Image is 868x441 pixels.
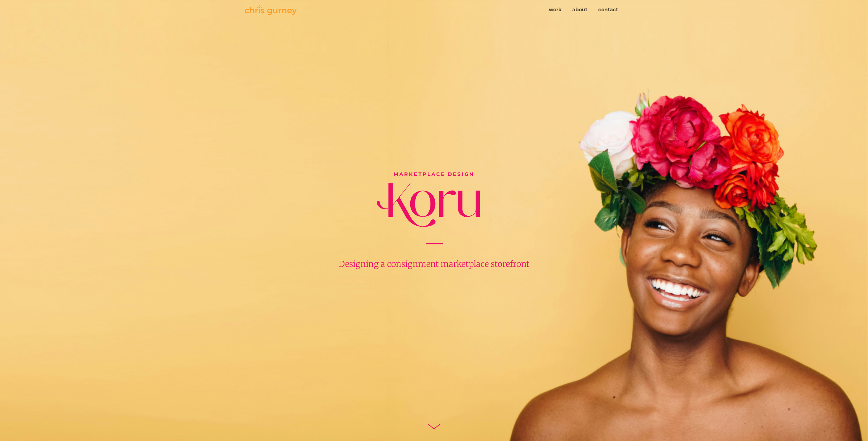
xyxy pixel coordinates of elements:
[543,3,567,16] a: work
[593,3,623,16] a: contact
[277,171,591,178] p: Marketplace Design
[245,5,297,15] img: Chris Gurney logo
[310,258,559,270] p: Designing a consignment marketplace storefront
[377,183,480,227] img: Koru Distribution logo.
[567,3,593,16] a: about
